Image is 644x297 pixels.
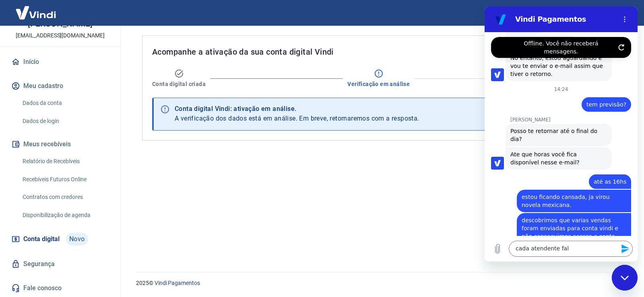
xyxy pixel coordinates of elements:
[485,6,638,262] iframe: Janela de mensagens
[66,233,88,246] span: Novo
[152,80,206,88] span: Conta digital criada
[10,53,111,71] a: Início
[10,135,111,153] button: Meus recebíveis
[19,171,111,188] a: Recebíveis Futuros Online
[612,265,638,291] iframe: Botão para abrir a janela de mensagens, conversa em andamento
[10,279,111,297] a: Fale conosco
[175,104,419,114] div: Conta digital Vindi: ativação em análise.
[10,229,111,249] a: Conta digitalNovo
[19,95,111,111] a: Dados da conta
[152,45,334,58] span: Acompanhe a ativação da sua conta digital Vindi
[28,20,92,28] p: [PERSON_NAME]
[136,279,625,287] p: 2025 ©
[175,115,419,122] span: A verificação dos dados está em análise. Em breve, retornaremos com a resposta.
[19,113,111,129] a: Dados de login
[10,77,111,95] button: Meu cadastro
[155,280,200,286] a: Vindi Pagamentos
[19,153,111,170] a: Relatório de Recebíveis
[347,80,410,88] span: Verificação em análise
[19,189,111,205] a: Contratos com credores
[10,255,111,273] a: Segurança
[605,6,634,20] button: Sair
[23,234,60,245] span: Conta digital
[10,0,62,25] img: Vindi
[16,31,105,40] p: [EMAIL_ADDRESS][DOMAIN_NAME]
[19,207,111,223] a: Disponibilização de agenda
